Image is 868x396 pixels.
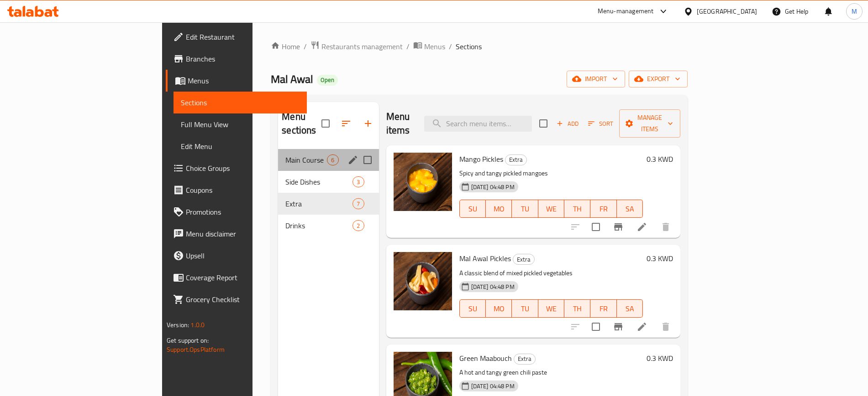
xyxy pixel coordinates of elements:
h6: 0.3 KWD [647,352,673,365]
p: A classic blend of mixed pickled vegetables [459,267,643,279]
span: Select section [534,114,553,133]
div: Side Dishes3 [278,171,379,193]
button: Add [553,117,582,131]
span: Sort [588,118,613,129]
button: WE [538,200,564,218]
a: Menus [413,41,445,52]
a: Edit Menu [174,135,307,157]
span: 6 [327,156,338,165]
nav: Menu sections [278,145,379,240]
img: Mango Pickles [394,153,452,211]
img: Mal Awal Pickles [394,252,452,310]
button: Branch-specific-item [607,316,629,338]
button: import [567,71,625,87]
span: TU [516,202,534,216]
button: Manage items [619,109,680,138]
a: Branches [166,48,307,70]
button: export [629,71,688,87]
span: Open [317,76,338,84]
span: [DATE] 04:48 PM [468,283,518,291]
span: Extra [285,198,352,209]
p: A hot and tangy green chili paste [459,367,643,378]
span: SA [621,302,639,315]
span: Select to update [586,217,605,237]
a: Menus [166,70,307,92]
span: Version: [167,319,189,331]
span: WE [542,302,561,315]
a: Promotions [166,201,307,223]
span: Promotions [186,206,300,217]
span: Extra [513,254,534,265]
span: Restaurants management [321,41,403,52]
span: Branches [186,53,300,64]
span: Coupons [186,185,300,195]
span: Drinks [285,220,352,231]
a: Menu disclaimer [166,223,307,245]
span: Coverage Report [186,272,300,283]
span: 1.0.0 [190,319,205,331]
li: / [406,41,410,52]
span: SU [463,202,482,216]
button: Branch-specific-item [607,216,629,238]
button: edit [346,153,360,167]
span: Side Dishes [285,176,352,187]
span: import [574,73,618,85]
div: Extra [513,254,535,265]
button: MO [486,299,512,318]
a: Support.OpsPlatform [167,344,225,355]
span: Full Menu View [181,119,300,130]
div: Extra [505,154,527,165]
span: M [852,6,857,16]
span: SU [463,302,482,315]
a: Edit menu item [637,221,647,232]
h6: 0.3 KWD [647,252,673,265]
button: FR [590,299,616,318]
div: [GEOGRAPHIC_DATA] [697,6,757,16]
span: SA [621,202,639,216]
span: 7 [353,200,363,208]
button: SU [459,299,486,318]
button: WE [538,299,564,318]
button: SU [459,200,486,218]
a: Upsell [166,245,307,267]
a: Coverage Report [166,267,307,288]
input: search [424,116,532,132]
a: Sections [174,92,307,113]
a: Grocery Checklist [166,288,307,310]
nav: breadcrumb [271,41,688,52]
span: Choice Groups [186,163,300,174]
div: Drinks2 [278,215,379,237]
span: Get support on: [167,334,209,346]
button: TH [564,299,590,318]
button: TH [564,200,590,218]
div: Main Course6edit [278,149,379,171]
span: Extra [514,354,535,364]
span: Mango Pickles [459,152,503,166]
a: Full Menu View [174,113,307,135]
span: TH [568,202,587,216]
span: Main Course [285,154,327,165]
span: MO [489,302,508,315]
span: FR [594,302,613,315]
span: Sections [181,97,300,108]
div: items [352,176,364,187]
div: items [327,154,338,165]
span: FR [594,202,613,216]
a: Choice Groups [166,157,307,179]
button: FR [590,200,616,218]
li: / [449,41,452,52]
a: Edit Restaurant [166,26,307,48]
span: Sort items [582,117,619,131]
div: items [352,198,364,209]
span: Upsell [186,250,300,261]
button: MO [486,200,512,218]
button: Sort [586,117,615,131]
span: TU [516,302,534,315]
span: Extra [505,154,526,165]
span: Edit Menu [181,141,300,152]
button: delete [655,316,677,338]
span: 2 [353,221,363,230]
